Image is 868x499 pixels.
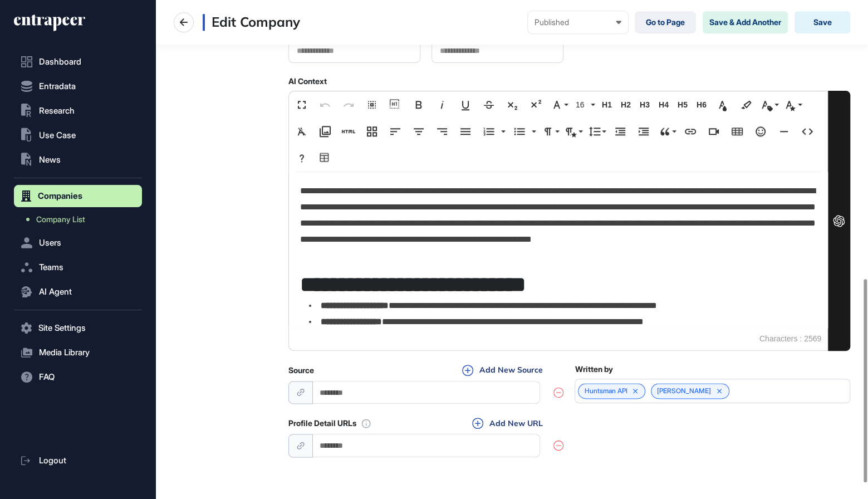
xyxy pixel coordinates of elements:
[750,120,771,143] button: Emoticons
[431,94,453,116] button: Italic (⌘I)
[288,366,314,375] label: Source
[39,348,90,357] span: Media Library
[315,147,336,169] button: Table Builder
[509,120,530,143] button: Unordered List
[782,94,803,116] button: Inline Style
[657,387,711,395] a: [PERSON_NAME]
[478,94,499,116] button: Strikethrough (⌘S)
[478,120,499,143] button: Ordered List
[703,120,724,143] button: Insert Video
[14,449,142,472] a: Logout
[797,120,818,143] button: Code View
[288,77,327,86] label: AI Context
[563,120,584,143] button: Paragraph Style
[680,120,701,143] button: Insert Link (⌘K)
[14,366,142,388] button: FAQ
[291,147,312,169] button: Help (⌘/)
[315,120,336,143] button: Media Library
[203,14,300,31] h3: Edit Company
[633,120,654,143] button: Increase Indent (⌘])
[315,94,336,116] button: Undo (⌘Z)
[385,94,406,116] button: Show blocks
[795,11,850,33] button: Save
[586,120,607,143] button: Line Height
[14,51,142,73] a: Dashboard
[655,100,672,110] span: H4
[498,120,507,143] button: Ordered List
[754,328,827,350] span: Characters : 2569
[408,94,429,116] button: Bold (⌘B)
[548,94,570,116] button: Font Family
[459,364,546,376] button: Add New Source
[693,100,710,110] span: H6
[575,365,612,374] label: Written by
[14,75,142,97] button: Entradata
[19,209,142,229] a: Company List
[338,120,359,143] button: Add HTML
[674,100,691,110] span: H5
[655,94,672,116] button: H4
[674,94,691,116] button: H5
[39,287,72,296] span: AI Agent
[693,94,710,116] button: H6
[39,57,81,66] span: Dashboard
[361,94,382,116] button: Select All
[573,100,590,110] span: 16
[14,185,142,207] button: Companies
[14,317,142,339] button: Site Settings
[39,456,66,465] span: Logout
[712,94,733,116] button: Text Color
[455,120,476,143] button: Align Justify
[599,94,615,116] button: H1
[14,281,142,303] button: AI Agent
[39,155,61,164] span: News
[540,120,561,143] button: Paragraph Format
[610,120,631,143] button: Decrease Indent (⌘[)
[727,120,748,143] button: Insert Table
[14,100,142,122] button: Research
[39,131,76,140] span: Use Case
[635,11,696,33] a: Go to Page
[617,100,634,110] span: H2
[36,215,85,224] span: Company List
[636,94,653,116] button: H3
[528,120,537,143] button: Unordered List
[656,120,678,143] button: Quote
[525,94,546,116] button: Superscript
[469,417,546,429] button: Add New URL
[39,373,55,381] span: FAQ
[759,94,780,116] button: Inline Class
[14,256,142,278] button: Teams
[385,120,406,143] button: Align Left
[584,387,627,395] a: Huntsman API
[361,120,382,143] button: Responsive Layout
[572,94,596,116] button: 16
[534,18,621,27] div: Published
[735,94,757,116] button: Background Color
[291,94,312,116] button: Fullscreen
[38,192,82,200] span: Companies
[703,11,788,33] button: Save & Add Another
[291,120,312,143] button: Clear Formatting
[14,124,142,146] button: Use Case
[455,94,476,116] button: Underline (⌘U)
[338,94,359,116] button: Redo (⌘⇧Z)
[39,106,75,115] span: Research
[636,100,653,110] span: H3
[617,94,634,116] button: H2
[431,120,453,143] button: Align Right
[502,94,523,116] button: Subscript
[14,232,142,254] button: Users
[39,263,63,272] span: Teams
[39,238,61,247] span: Users
[773,120,795,143] button: Insert Horizontal Line
[599,100,615,110] span: H1
[14,149,142,171] button: News
[288,419,356,428] label: Profile Detail URLs
[408,120,429,143] button: Align Center
[39,82,76,91] span: Entradata
[14,341,142,364] button: Media Library
[38,324,86,332] span: Site Settings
